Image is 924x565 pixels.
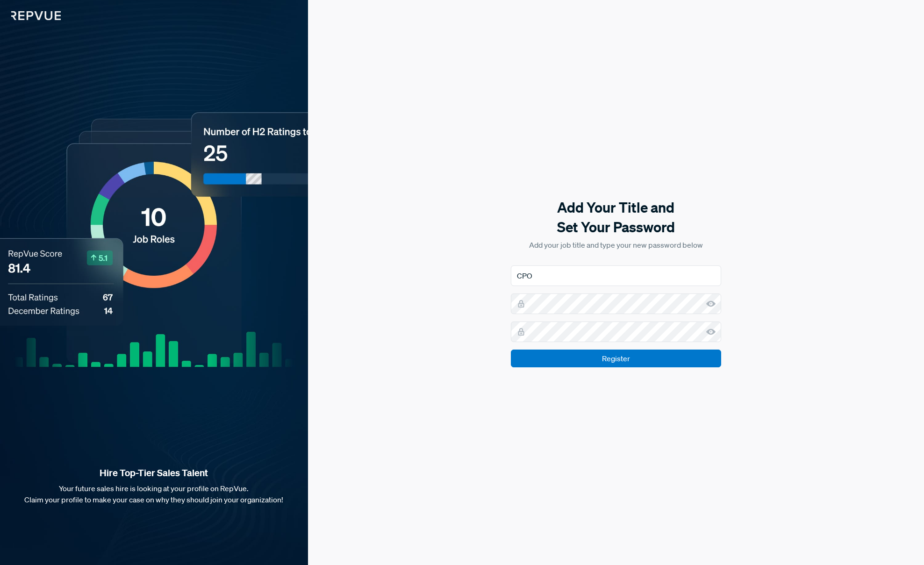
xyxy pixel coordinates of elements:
[15,483,293,505] p: Your future sales hire is looking at your profile on RepVue. Claim your profile to make your case...
[15,467,293,479] strong: Hire Top-Tier Sales Talent
[511,265,721,286] input: Job Title
[511,198,721,237] h5: Add Your Title and Set Your Password
[511,350,721,367] input: Register
[511,239,721,250] p: Add your job title and type your new password below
